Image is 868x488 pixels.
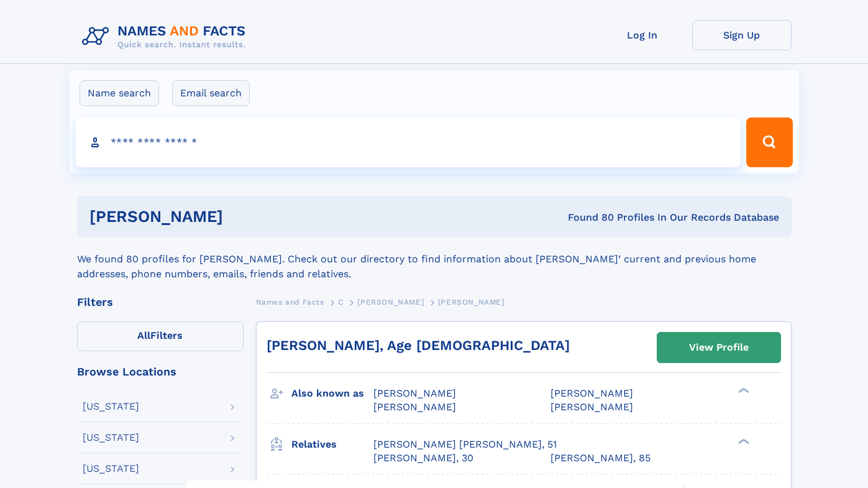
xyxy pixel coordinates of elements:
[80,80,159,106] label: Name search
[550,451,651,465] a: [PERSON_NAME], 85
[357,294,424,310] a: [PERSON_NAME]
[357,298,424,306] span: [PERSON_NAME]
[338,294,344,310] a: C
[593,20,692,50] a: Log In
[373,438,557,451] a: [PERSON_NAME] [PERSON_NAME], 51
[267,338,570,353] a: [PERSON_NAME], Age [DEMOGRAPHIC_DATA]
[172,80,250,106] label: Email search
[77,366,244,377] div: Browse Locations
[77,321,244,351] label: Filters
[373,401,456,413] span: [PERSON_NAME]
[291,434,373,455] h3: Relatives
[89,209,396,224] h1: [PERSON_NAME]
[76,117,741,167] input: search input
[338,298,344,306] span: C
[550,401,633,413] span: [PERSON_NAME]
[550,387,633,399] span: [PERSON_NAME]
[746,117,792,167] button: Search Button
[137,329,150,341] span: All
[256,294,324,310] a: Names and Facts
[736,387,751,395] div: ❯
[77,20,256,53] img: Logo Names and Facts
[689,333,749,362] div: View Profile
[83,433,139,443] div: [US_STATE]
[736,437,751,445] div: ❯
[77,297,244,308] div: Filters
[77,237,792,282] div: We found 80 profiles for [PERSON_NAME]. Check out our directory to find information about [PERSON...
[83,464,139,474] div: [US_STATE]
[83,402,139,412] div: [US_STATE]
[438,298,505,306] span: [PERSON_NAME]
[395,211,779,224] div: Found 80 Profiles In Our Records Database
[692,20,792,50] a: Sign Up
[657,333,780,362] a: View Profile
[373,451,473,465] a: [PERSON_NAME], 30
[291,383,373,404] h3: Also known as
[373,387,456,399] span: [PERSON_NAME]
